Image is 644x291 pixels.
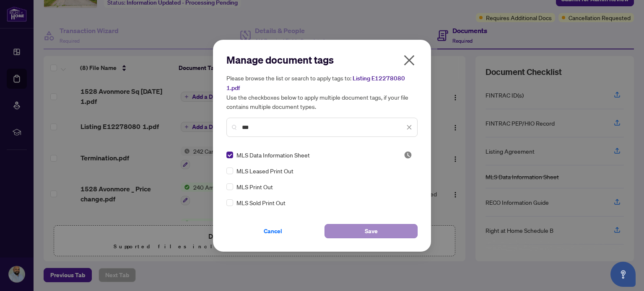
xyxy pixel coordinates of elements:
[404,151,412,159] img: status
[264,224,282,238] span: Cancel
[404,151,412,159] span: Pending Review
[226,224,319,238] button: Cancel
[325,224,418,238] button: Save
[226,53,418,67] h2: Manage document tags
[236,182,273,191] span: MLS Print Out
[610,262,636,287] button: Open asap
[226,73,418,111] h5: Please browse the list or search to apply tags to: Use the checkboxes below to apply multiple doc...
[236,150,310,160] span: MLS Data Information Sheet
[406,124,412,130] span: close
[365,224,378,238] span: Save
[236,198,286,207] span: MLS Sold Print Out
[226,75,405,92] span: Listing E12278080 1.pdf
[402,54,416,67] span: close
[236,166,293,175] span: MLS Leased Print Out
